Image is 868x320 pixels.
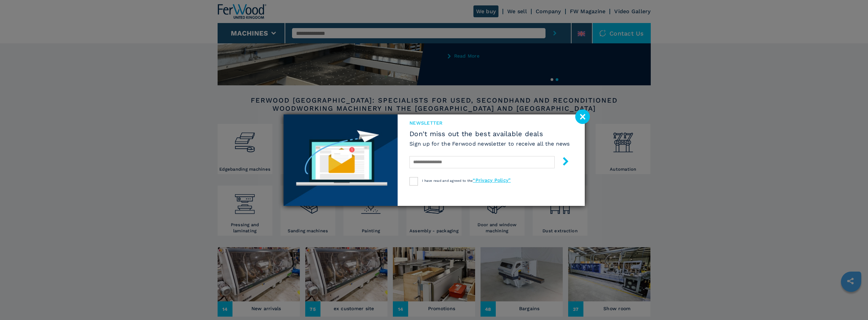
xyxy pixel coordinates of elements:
[555,154,570,170] button: submit-button
[422,179,511,183] span: I have read and agreed to the
[409,130,570,138] span: Don't miss out the best available deals
[473,177,511,183] a: “Privacy Policy”
[409,120,570,126] span: newsletter
[284,114,398,206] img: Newsletter image
[409,140,570,148] h6: Sign up for the Ferwood newsletter to receive all the news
